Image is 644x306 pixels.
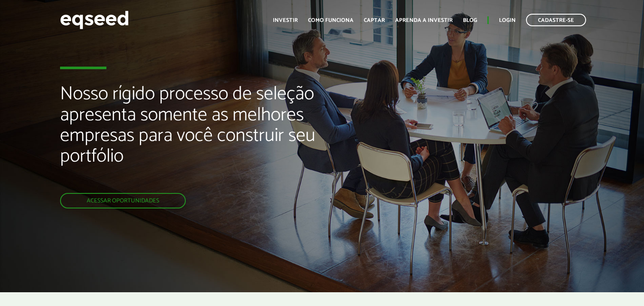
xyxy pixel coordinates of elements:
[364,18,385,23] a: Captar
[463,18,477,23] a: Blog
[526,14,586,26] a: Cadastre-se
[395,18,453,23] a: Aprenda a investir
[60,84,369,193] h2: Nosso rígido processo de seleção apresenta somente as melhores empresas para você construir seu p...
[273,18,298,23] a: Investir
[60,193,186,208] a: Acessar oportunidades
[499,18,516,23] a: Login
[60,9,129,31] img: EqSeed
[308,18,354,23] a: Como funciona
